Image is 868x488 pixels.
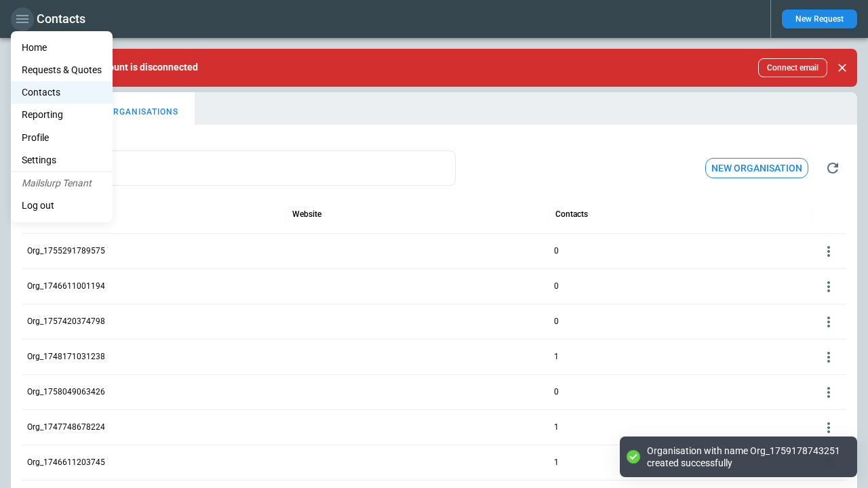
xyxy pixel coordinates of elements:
a: Profile [11,127,113,149]
li: Log out [11,195,113,217]
a: Settings [11,149,113,171]
li: Mailslurp Tenant [11,172,113,195]
div: Organisation with name Org_1759178743251 created successfully [647,445,844,469]
a: Requests & Quotes [11,59,113,81]
a: Home [11,37,113,59]
a: Reporting [11,104,113,126]
a: Contacts [11,81,113,104]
